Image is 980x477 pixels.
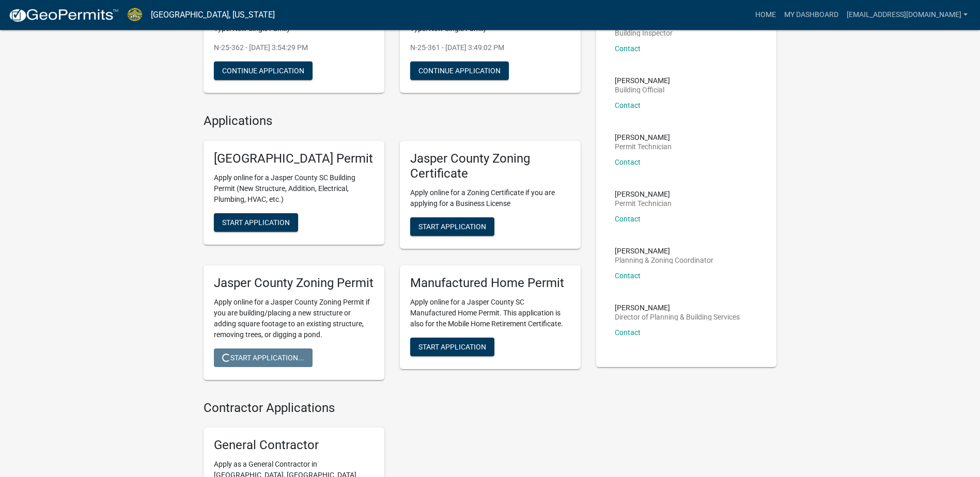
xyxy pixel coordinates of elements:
[843,5,972,25] a: [EMAIL_ADDRESS][DOMAIN_NAME]
[410,276,570,291] h5: Manufactured Home Permit
[127,8,143,22] img: Jasper County, South Carolina
[615,158,641,166] a: Contact
[418,222,486,230] span: Start Application
[615,190,672,198] p: [PERSON_NAME]
[214,438,374,453] h5: General Contractor
[780,5,843,25] a: My Dashboard
[214,348,313,367] button: Start Application...
[615,101,641,109] a: Contact
[615,200,672,207] p: Permit Technician
[204,114,581,388] wm-workflow-list-section: Applications
[615,29,673,37] p: Building Inspector
[615,134,672,141] p: [PERSON_NAME]
[204,401,581,416] h4: Contractor Applications
[214,151,374,166] h5: [GEOGRAPHIC_DATA] Permit
[214,42,374,53] p: N-25-362 - [DATE] 3:54:29 PM
[615,77,670,84] p: [PERSON_NAME]
[410,187,570,209] p: Apply online for a Zoning Certificate if you are applying for a Business License
[410,151,570,181] h5: Jasper County Zoning Certificate
[222,353,304,361] span: Start Application...
[615,44,641,53] a: Contact
[615,143,672,150] p: Permit Technician
[410,338,494,356] button: Start Application
[410,297,570,329] p: Apply online for a Jasper County SC Manufactured Home Permit. This application is also for the Mo...
[615,86,670,93] p: Building Official
[615,328,641,337] a: Contact
[214,297,374,340] p: Apply online for a Jasper County Zoning Permit if you are building/placing a new structure or add...
[410,42,570,53] p: N-25-361 - [DATE] 3:49:02 PM
[615,257,713,264] p: Planning & Zoning Coordinator
[410,61,509,80] button: Continue Application
[151,6,275,24] a: [GEOGRAPHIC_DATA], [US_STATE]
[204,114,581,129] h4: Applications
[214,213,298,232] button: Start Application
[214,172,374,205] p: Apply online for a Jasper County SC Building Permit (New Structure, Addition, Electrical, Plumbin...
[214,276,374,291] h5: Jasper County Zoning Permit
[615,272,641,280] a: Contact
[222,218,290,227] span: Start Application
[615,304,740,311] p: [PERSON_NAME]
[214,61,313,80] button: Continue Application
[410,217,494,236] button: Start Application
[615,313,740,321] p: Director of Planning & Building Services
[418,342,486,351] span: Start Application
[615,247,713,255] p: [PERSON_NAME]
[615,215,641,223] a: Contact
[751,5,780,25] a: Home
